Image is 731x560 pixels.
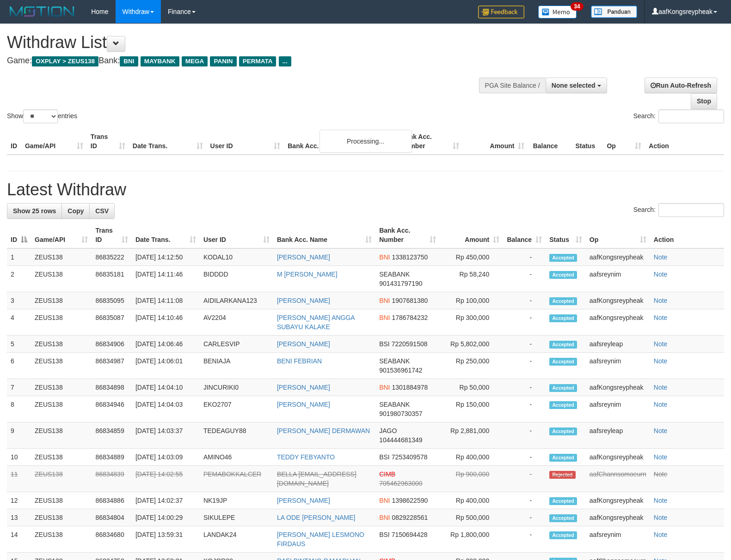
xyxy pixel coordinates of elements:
div: PGA Site Balance / [479,78,546,93]
td: LANDAK24 [200,526,273,553]
td: 86834859 [92,422,132,449]
td: Rp 58,240 [440,266,503,292]
td: - [503,466,546,492]
a: Note [654,401,668,408]
td: aafsreynim [586,266,650,292]
td: aafKongsreypheak [586,492,650,509]
span: JAGO [379,427,397,434]
a: Note [654,271,668,278]
div: Processing... [319,130,412,153]
th: Bank Acc. Name [284,128,397,155]
a: M [PERSON_NAME] [277,271,338,278]
td: BIDDDD [200,266,273,292]
td: EKO2707 [200,396,273,422]
td: ZEUS138 [31,266,92,292]
td: 86834898 [92,379,132,396]
td: [DATE] 14:00:29 [132,509,200,526]
span: BSI [379,531,390,538]
td: CARLESVIP [200,336,273,353]
th: Status [571,128,603,155]
a: LA ODE [PERSON_NAME] [277,514,356,521]
td: [DATE] 14:04:03 [132,396,200,422]
span: Copy 1338123750 to clipboard [392,253,428,261]
td: PEMABOKKALCER [200,466,273,492]
th: Bank Acc. Number: activate to sort column ascending [375,222,440,248]
span: None selected [552,82,596,89]
a: [PERSON_NAME] DERMAWAN [277,427,370,434]
th: Balance [528,128,571,155]
td: [DATE] 14:02:37 [132,492,200,509]
td: 86834906 [92,336,132,353]
span: BNI [120,56,138,66]
a: Show 25 rows [7,203,62,219]
span: Copy [68,207,84,215]
span: MAYBANK [141,56,179,66]
td: 86834680 [92,526,132,553]
td: ZEUS138 [31,292,92,309]
a: CSV [89,203,115,219]
td: - [503,526,546,553]
a: Stop [691,93,717,109]
td: NK19JP [200,492,273,509]
td: AMINO46 [200,449,273,466]
td: - [503,292,546,309]
a: [PERSON_NAME] [277,297,330,304]
td: - [503,396,546,422]
span: Copy 7220591508 to clipboard [392,340,428,348]
td: [DATE] 14:12:50 [132,248,200,266]
td: ZEUS138 [31,396,92,422]
label: Search: [633,109,724,123]
h1: Latest Withdraw [7,181,724,199]
span: Copy 901536961742 to clipboard [379,367,422,374]
td: - [503,509,546,526]
span: Copy 1398622590 to clipboard [392,497,428,504]
td: 86835087 [92,309,132,336]
td: - [503,248,546,266]
td: Rp 500,000 [440,509,503,526]
td: aafKongsreypheak [586,509,650,526]
td: Rp 900,000 [440,466,503,492]
td: - [503,379,546,396]
td: 6 [7,353,31,379]
td: ZEUS138 [31,379,92,396]
a: Note [654,453,668,461]
td: aafKongsreypheak [586,248,650,266]
td: [DATE] 14:11:08 [132,292,200,309]
td: Rp 150,000 [440,396,503,422]
span: ... [279,56,291,66]
button: None selected [546,78,607,93]
a: Note [654,340,668,348]
td: Rp 100,000 [440,292,503,309]
td: JINCURIKI0 [200,379,273,396]
h4: Game: Bank: [7,56,478,66]
td: aafChannsomoeurn [586,466,650,492]
th: Op: activate to sort column ascending [586,222,650,248]
a: BELLA [EMAIL_ADDRESS][DOMAIN_NAME] [277,470,356,487]
td: Rp 5,802,000 [440,336,503,353]
td: [DATE] 14:04:10 [132,379,200,396]
td: aafKongsreypheak [586,292,650,309]
td: AIDILARKANA123 [200,292,273,309]
td: Rp 300,000 [440,309,503,336]
td: aafsreynim [586,353,650,379]
td: [DATE] 14:03:09 [132,449,200,466]
span: CIMB [379,470,395,478]
td: ZEUS138 [31,336,92,353]
td: 3 [7,292,31,309]
td: Rp 400,000 [440,492,503,509]
td: aafsreynim [586,396,650,422]
th: Trans ID: activate to sort column ascending [92,222,132,248]
th: Action [650,222,724,248]
td: KODAL10 [200,248,273,266]
input: Search: [658,203,724,217]
td: 13 [7,509,31,526]
td: ZEUS138 [31,509,92,526]
td: TEDEAGUY88 [200,422,273,449]
td: 12 [7,492,31,509]
td: 86834946 [92,396,132,422]
span: Copy 705462963000 to clipboard [379,480,422,487]
a: [PERSON_NAME] [277,497,330,504]
td: 7 [7,379,31,396]
td: 1 [7,248,31,266]
td: - [503,422,546,449]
